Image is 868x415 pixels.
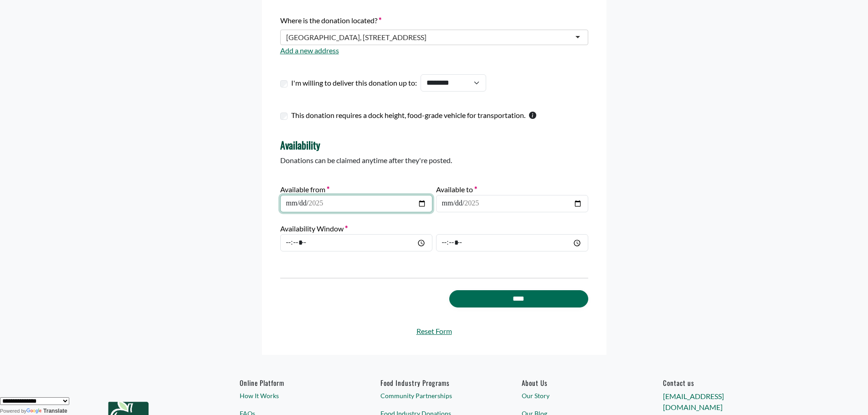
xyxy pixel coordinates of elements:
[240,379,346,387] h6: Online Platform
[380,391,487,400] a: Community Partnerships
[663,392,724,411] a: [EMAIL_ADDRESS][DOMAIN_NAME]
[380,379,487,387] h6: Food Industry Programs
[291,110,525,121] label: This donation requires a dock height, food-grade vehicle for transportation.
[286,33,426,42] div: [GEOGRAPHIC_DATA], [STREET_ADDRESS]
[522,379,628,387] a: About Us
[663,379,770,387] h6: Contact us
[280,184,329,195] label: Available from
[26,408,43,415] img: Google Translate
[280,326,588,337] a: Reset Form
[280,139,588,151] h4: Availability
[280,155,588,166] p: Donations can be claimed anytime after they're posted.
[26,408,67,414] a: Translate
[280,46,339,55] a: Add a new address
[529,112,536,119] svg: This checkbox should only be used by warehouses donating more than one pallet of product.
[522,391,628,400] a: Our Story
[436,184,477,195] label: Available to
[240,391,346,400] a: How It Works
[280,15,381,26] label: Where is the donation located?
[280,223,348,234] label: Availability Window
[291,77,417,88] label: I'm willing to deliver this donation up to:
